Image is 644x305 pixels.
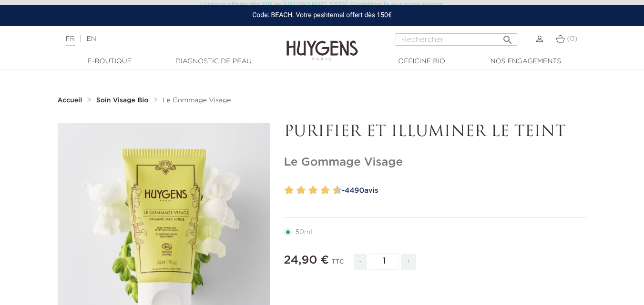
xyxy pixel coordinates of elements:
a: FR [66,36,75,46]
span: + [401,254,416,270]
span: (0) [567,36,577,42]
div: | [61,33,261,45]
a: Soin Visage Bio [96,97,151,104]
span: 24,90 € [284,255,329,266]
label: 4 [298,184,306,197]
a: E-Boutique [62,57,157,67]
a: EN [86,36,96,42]
input: Quantité [370,253,399,270]
label: 6 [311,184,318,197]
div: TTC [332,252,344,277]
a: Officine Bio [374,57,470,67]
i:  [502,31,513,43]
span: Le Gommage Visage [163,97,231,104]
input: Rechercher [396,33,517,46]
label: 9 [331,184,334,197]
img: Huygens [286,25,358,62]
label: 10 [335,184,342,197]
a: Diagnostic de peau [166,57,261,67]
a: Accueil [58,97,84,104]
a: Le Gommage Visage [163,97,231,104]
i:  [140,206,187,253]
button:  [499,30,516,43]
p: PURIFIER ET ILLUMINER LE TEINT [284,123,587,141]
label: 1 [283,184,286,197]
strong: Accueil [58,97,82,104]
a: Nos engagements [478,57,573,67]
span: - [354,254,367,270]
strong: Soin Visage Bio [96,97,149,104]
h1: Le Gommage Visage [284,156,587,169]
a: -4490avis [339,184,587,198]
span: 4490 [345,187,364,194]
label: 50ml [284,228,324,236]
label: 3 [295,184,298,197]
label: 5 [307,184,310,197]
label: 8 [323,184,330,197]
label: 2 [286,184,294,197]
label: 7 [318,184,322,197]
